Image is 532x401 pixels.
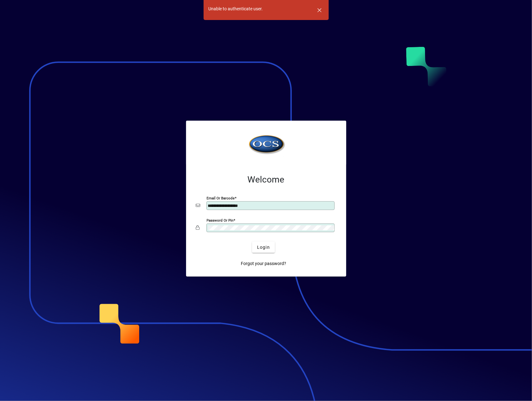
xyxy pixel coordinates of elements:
[207,218,234,223] mat-label: Password or Pin
[241,260,286,267] span: Forgot your password?
[207,196,235,200] mat-label: Email or Barcode
[252,242,275,253] button: Login
[209,6,263,12] div: Unable to authenticate user.
[257,244,270,251] span: Login
[238,258,289,269] a: Forgot your password?
[312,3,327,18] button: Dismiss
[196,174,336,185] h2: Welcome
